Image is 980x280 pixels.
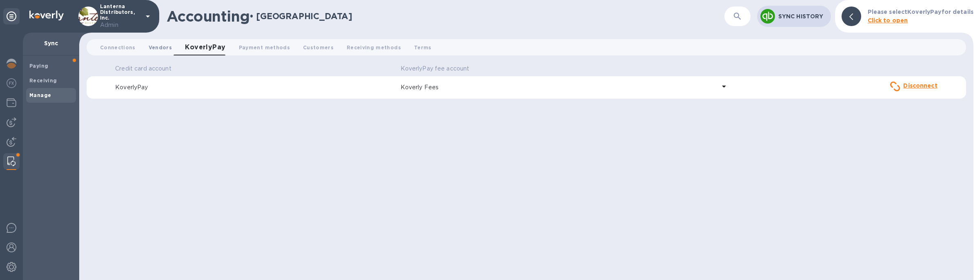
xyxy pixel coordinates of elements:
[778,12,824,20] p: Sync History
[149,43,172,52] span: Vendors
[868,9,974,15] b: Please select KoverlyPay for details
[249,11,352,21] h2: • [GEOGRAPHIC_DATA]
[185,42,226,53] span: KoverlyPay
[7,98,16,108] img: Wallets
[7,78,16,88] img: Foreign exchange
[401,64,480,73] span: KoverlyPay fee account
[3,8,20,24] div: Unpin categories
[115,83,394,92] p: KoverlyPay
[167,8,249,25] h1: Accounting
[401,64,470,73] p: KoverlyPay fee account
[115,64,171,73] p: Credit card account
[115,64,182,73] span: Credit card account
[100,21,141,29] p: Admin
[100,43,136,52] span: Connections
[29,77,57,84] b: Receiving
[29,39,73,47] p: Sync
[903,82,937,89] a: Disconnect
[414,43,432,52] span: Terms
[347,43,401,52] span: Receiving methods
[29,63,48,69] b: Paying
[29,11,64,20] img: Logo
[100,4,141,29] p: Lanterna Distributors, Inc.
[303,43,334,52] span: Customers
[868,17,908,24] b: Click to open
[401,83,716,92] p: Koverly Fees
[29,92,51,98] b: Manage
[239,43,290,52] span: Payment methods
